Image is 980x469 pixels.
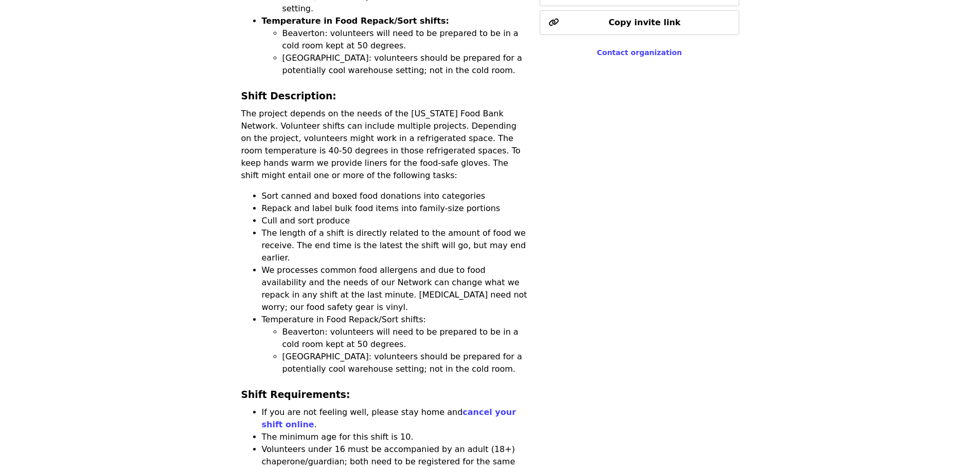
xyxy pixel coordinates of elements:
[262,264,528,314] li: We processes common food allergens and due to food availability and the needs of our Network can ...
[262,190,528,202] li: Sort canned and boxed food donations into categories
[262,16,449,26] strong: Temperature in Food Repack/Sort shifts:
[282,351,528,375] li: [GEOGRAPHIC_DATA]: volunteers should be prepared for a potentially cool warehouse setting; not in...
[262,202,528,215] li: Repack and label bulk food items into family-size portions
[262,215,528,227] li: Cull and sort produce
[241,389,350,400] strong: Shift Requirements:
[282,27,528,52] li: Beaverton: volunteers will need to be prepared to be in a cold room kept at 50 degrees.
[262,314,528,375] li: Temperature in Food Repack/Sort shifts:
[262,431,528,443] li: The minimum age for this shift is 10.
[262,406,528,431] li: If you are not feeling well, please stay home and .
[540,10,739,35] button: Copy invite link
[241,91,336,101] strong: Shift Description:
[262,227,528,264] li: The length of a shift is directly related to the amount of food we receive. The end time is the l...
[282,326,528,351] li: Beaverton: volunteers will need to be prepared to be in a cold room kept at 50 degrees.
[597,48,682,57] a: Contact organization
[262,407,516,429] a: cancel your shift online
[282,52,528,77] li: [GEOGRAPHIC_DATA]: volunteers should be prepared for a potentially cool warehouse setting; not in...
[241,108,528,182] p: The project depends on the needs of the [US_STATE] Food Bank Network. Volunteer shifts can includ...
[609,18,681,27] span: Copy invite link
